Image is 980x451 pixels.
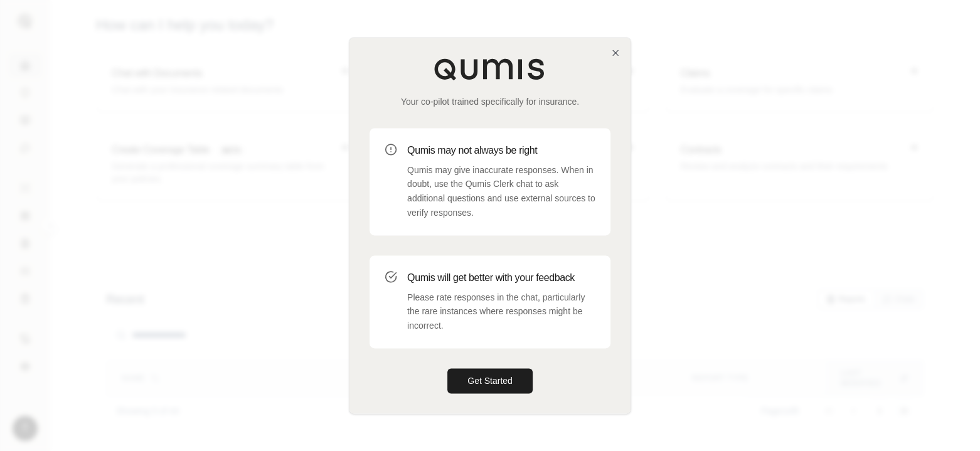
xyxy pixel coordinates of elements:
[407,290,595,333] p: Please rate responses in the chat, particularly the rare instances where responses might be incor...
[447,368,533,393] button: Get Started
[407,143,595,158] h3: Qumis may not always be right
[370,95,610,108] p: Your co-pilot trained specifically for insurance.
[407,163,595,220] p: Qumis may give inaccurate responses. When in doubt, use the Qumis Clerk chat to ask additional qu...
[434,58,546,80] img: Qumis Logo
[407,270,595,285] h3: Qumis will get better with your feedback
